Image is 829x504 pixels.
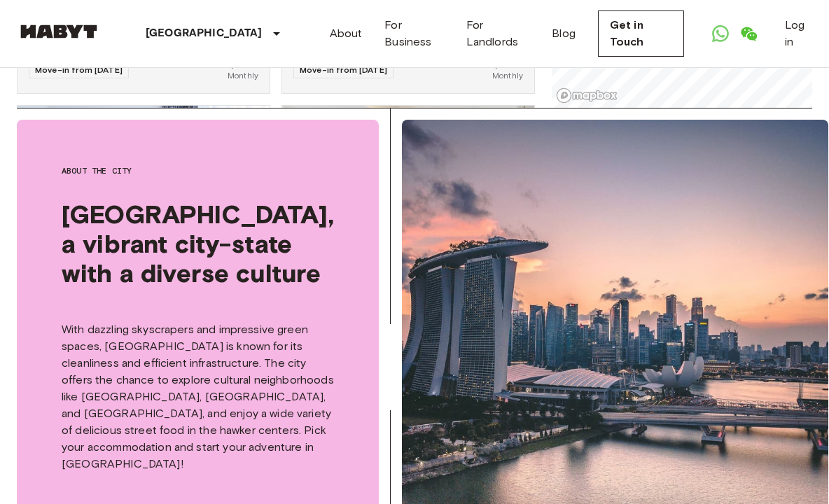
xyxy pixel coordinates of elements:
[62,321,334,472] p: With dazzling skyscrapers and impressive green spaces, [GEOGRAPHIC_DATA] is known for its cleanli...
[492,69,523,82] span: Monthly
[706,20,734,48] a: Open WhatsApp
[598,10,684,57] a: Get in Touch
[330,25,363,42] a: About
[785,17,813,50] a: Log in
[552,25,576,42] a: Blog
[281,105,535,403] a: Marketing picture of unit SG-01-003-007-01Previous imagePrevious imagePrivate apartment[STREET_AD...
[228,69,258,82] span: Monthly
[146,25,263,42] p: [GEOGRAPHIC_DATA]
[466,17,530,50] a: For Landlords
[195,57,258,69] span: SGD 5,944
[384,17,443,50] a: For Business
[62,199,334,288] span: [GEOGRAPHIC_DATA], a vibrant city-state with a diverse culture
[282,106,534,274] img: Marketing picture of unit SG-01-003-007-01
[35,64,123,75] span: Move-in from [DATE]
[18,106,270,274] img: Marketing picture of unit SG-01-105-001-001
[17,105,270,403] a: Marketing picture of unit SG-01-105-001-001Previous imagePrevious imagePrivate apartment20 [PERSO...
[17,24,101,38] img: Habyt
[62,164,334,177] span: About the city
[556,87,618,104] a: Mapbox logo
[461,57,523,69] span: SGD 7,550
[734,20,762,48] a: Open WeChat
[300,64,387,75] span: Move-in from [DATE]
